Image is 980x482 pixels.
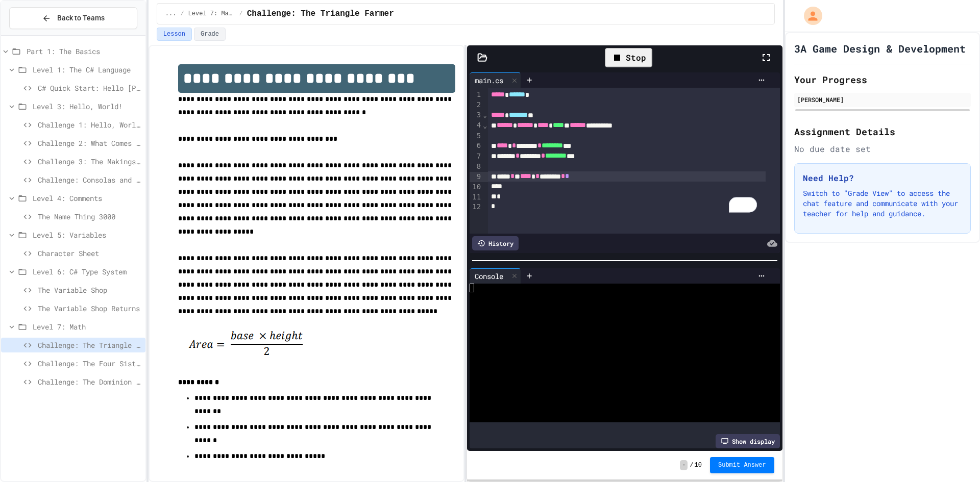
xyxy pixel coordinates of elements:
[710,457,774,473] button: Submit Answer
[470,120,482,131] div: 4
[470,75,508,86] div: main.cs
[482,111,487,119] span: Fold line
[470,192,482,202] div: 11
[38,376,141,387] span: Challenge: The Dominion of Kings
[38,138,141,148] span: Challenge 2: What Comes Next
[718,461,766,469] span: Submit Answer
[488,88,780,234] div: To enrich screen reader interactions, please activate Accessibility in Grammarly extension settings
[188,10,235,18] span: Level 7: Math
[803,172,962,184] h3: Need Help?
[9,7,137,29] button: Back to Teams
[793,4,825,28] div: My Account
[794,124,971,139] h2: Assignment Details
[794,41,966,56] h1: 3A Game Design & Development
[482,121,487,130] span: Fold line
[157,28,192,41] button: Lesson
[38,119,141,130] span: Challenge 1: Hello, World!
[33,64,141,75] span: Level 1: The C# Language
[470,172,482,182] div: 9
[38,303,141,314] span: The Variable Shop Returns
[38,156,141,167] span: Challenge 3: The Makings of a Programmer
[57,13,105,23] span: Back to Teams
[470,202,482,212] div: 12
[472,236,519,250] div: History
[180,10,184,18] span: /
[33,321,141,332] span: Level 7: Math
[33,193,141,204] span: Level 4: Comments
[33,101,141,112] span: Level 3: Hello, World!
[38,358,141,369] span: Challenge: The Four Sisters and the Duckbear
[690,461,693,469] span: /
[470,268,521,284] div: Console
[38,285,141,295] span: The Variable Shop
[605,48,652,67] div: Stop
[797,95,968,104] div: [PERSON_NAME]
[38,83,141,93] span: C# Quick Start: Hello [PERSON_NAME]!
[794,72,971,87] h2: Your Progress
[165,10,177,18] span: ...
[470,72,521,88] div: main.cs
[239,10,243,18] span: /
[38,248,141,259] span: Character Sheet
[38,340,141,350] span: Challenge: The Triangle Farmer
[470,182,482,192] div: 10
[470,141,482,151] div: 6
[470,110,482,120] div: 3
[247,8,394,20] span: Challenge: The Triangle Farmer
[470,100,482,110] div: 2
[680,460,688,470] span: -
[194,28,226,41] button: Grade
[716,434,780,448] div: Show display
[38,211,141,222] span: The Name Thing 3000
[470,162,482,172] div: 8
[38,174,141,185] span: Challenge: Consolas and Telim
[470,131,482,141] div: 5
[695,461,702,469] span: 10
[470,90,482,100] div: 1
[803,188,962,219] p: Switch to "Grade View" to access the chat feature and communicate with your teacher for help and ...
[33,266,141,277] span: Level 6: C# Type System
[470,271,508,282] div: Console
[27,46,141,57] span: Part 1: The Basics
[794,143,971,155] div: No due date set
[470,151,482,162] div: 7
[33,230,141,240] span: Level 5: Variables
